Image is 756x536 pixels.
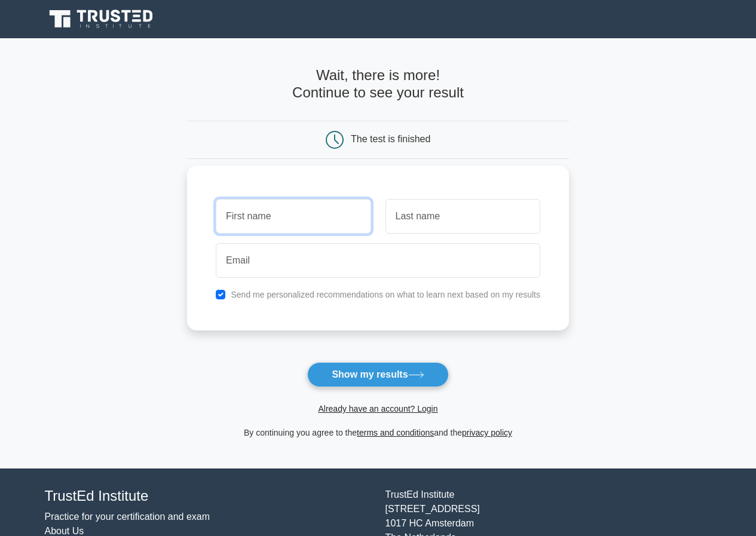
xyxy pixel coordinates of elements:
input: First name [216,199,371,234]
a: terms and conditions [357,428,434,437]
a: About Us [45,526,84,536]
div: The test is finished [351,134,430,144]
input: Last name [385,199,540,234]
label: Send me personalized recommendations on what to learn next based on my results [231,290,540,299]
a: Practice for your certification and exam [45,512,210,522]
h4: TrustEd Institute [45,488,371,505]
a: privacy policy [462,428,512,437]
h4: Wait, there is more! Continue to see your result [187,67,569,102]
button: Show my results [307,362,448,387]
input: Email [216,243,540,278]
div: By continuing you agree to the and the [180,425,576,440]
a: Already have an account? Login [318,404,437,414]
